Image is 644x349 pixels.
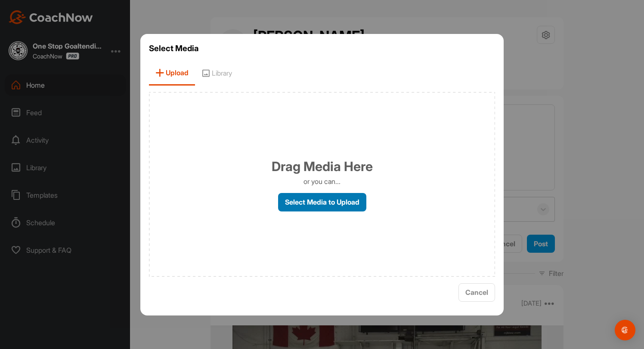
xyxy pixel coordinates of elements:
[149,61,195,86] span: Upload
[303,176,341,187] p: or you can...
[149,43,495,55] h3: Select Media
[195,61,238,86] span: Library
[465,288,488,297] span: Cancel
[278,193,366,211] label: Select Media to Upload
[615,320,635,340] div: Open Intercom Messenger
[458,283,495,302] button: Cancel
[272,157,373,176] h1: Drag Media Here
